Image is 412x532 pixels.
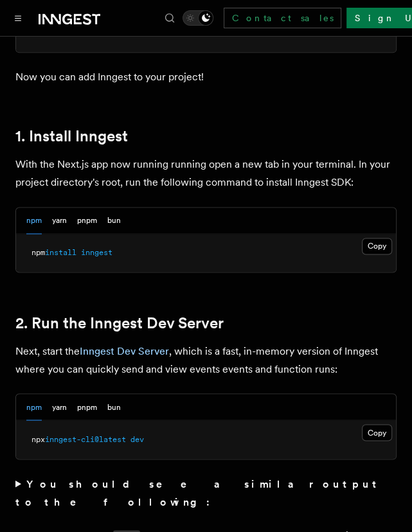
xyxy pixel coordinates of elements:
button: pnpm [77,208,97,234]
button: Toggle navigation [10,10,26,26]
span: dev [130,434,144,443]
button: yarn [52,394,67,420]
span: inngest [81,248,112,257]
button: yarn [52,208,67,234]
button: npm [26,394,42,420]
p: Next, start the , which is a fast, in-memory version of Inngest where you can quickly send and vi... [15,342,397,378]
span: npx [31,434,45,443]
button: Toggle dark mode [183,10,213,26]
p: Now you can add Inngest to your project! [15,68,397,86]
button: Copy [362,424,392,441]
button: bun [107,208,121,234]
button: Find something... [162,10,177,26]
button: bun [107,394,121,420]
span: npm [31,248,45,257]
a: 2. Run the Inngest Dev Server [15,314,224,332]
summary: You should see a similar output to the following: [15,475,397,511]
button: Copy [362,238,392,254]
span: inngest-cli@latest [45,434,126,443]
a: Contact sales [224,8,341,28]
button: npm [26,208,42,234]
strong: You should see a similar output to the following: [15,477,382,508]
button: pnpm [77,394,97,420]
a: Inngest Dev Server [80,344,169,357]
p: With the Next.js app now running running open a new tab in your terminal. In your project directo... [15,155,397,191]
a: 1. Install Inngest [15,127,128,145]
span: install [45,248,76,257]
